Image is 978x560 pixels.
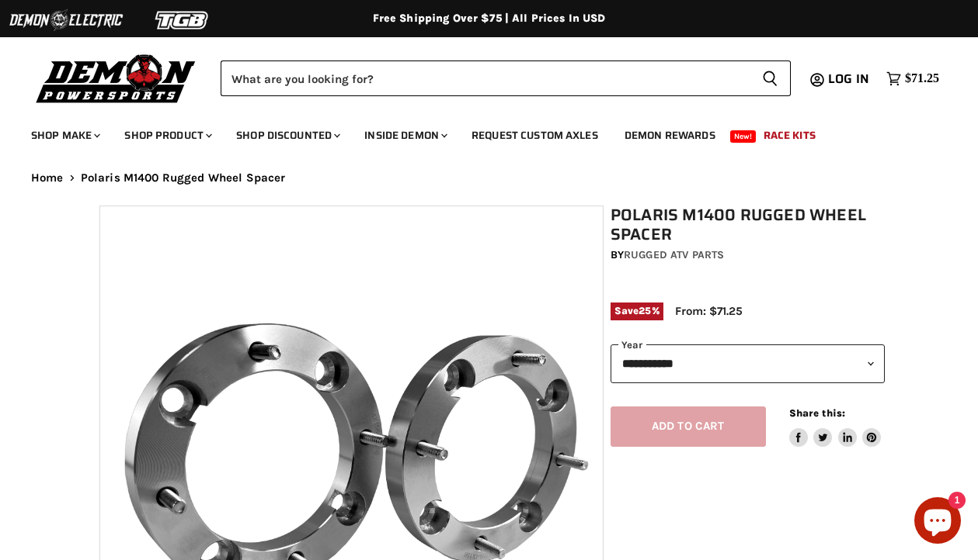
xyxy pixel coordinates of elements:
[750,60,791,96] button: Search
[879,67,947,90] a: $71.25
[613,119,727,151] a: Demon Rewards
[624,248,724,261] a: Rugged ATV Parts
[730,130,757,143] span: New!
[752,119,827,151] a: Race Kits
[221,60,750,96] input: Search
[789,406,882,448] aside: Share this:
[675,304,743,318] span: From: $71.25
[19,119,110,151] a: Shop Make
[353,119,457,151] a: Inside Demon
[31,50,201,105] img: Demon Powersports
[611,344,886,382] select: year
[8,5,124,35] img: Demon Electric Logo 2
[639,305,651,316] span: 25
[113,119,221,151] a: Shop Product
[910,497,966,548] inbox-online-store-chat: Shopify online store chat
[828,69,869,88] span: Log in
[221,60,791,96] form: Product
[31,171,64,185] a: Home
[789,407,845,419] span: Share this:
[905,71,939,86] span: $71.25
[821,72,879,86] a: Log in
[611,206,886,244] h1: Polaris M1400 Rugged Wheel Spacer
[124,5,241,35] img: TGB Logo 2
[460,119,610,151] a: Request Custom Axles
[611,302,663,320] span: Save %
[81,171,286,185] span: Polaris M1400 Rugged Wheel Spacer
[611,247,886,264] div: by
[224,119,350,151] a: Shop Discounted
[19,113,935,151] ul: Main menu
